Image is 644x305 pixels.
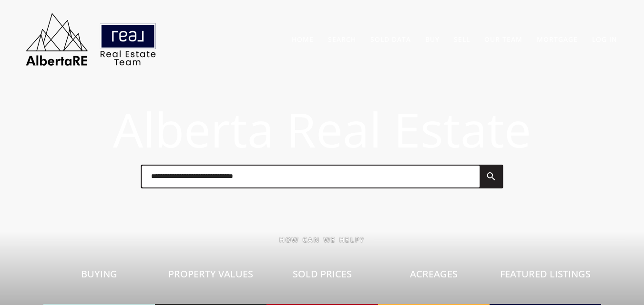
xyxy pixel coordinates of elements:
[500,267,591,280] span: Featured Listings
[410,267,458,280] span: Acreages
[484,35,522,44] a: Our Team
[81,267,117,280] span: Buying
[266,244,378,305] a: Sold Prices
[328,35,356,44] a: Search
[370,35,411,44] a: Sold Data
[378,244,490,305] a: Acreages
[490,244,601,305] a: Featured Listings
[155,244,266,305] a: Property Values
[292,35,314,44] a: Home
[537,35,578,44] a: Mortgage
[293,267,352,280] span: Sold Prices
[454,35,470,44] a: Sell
[43,244,155,305] a: Buying
[20,10,163,69] img: AlbertaRE Real Estate Team | Real Broker
[168,267,253,280] span: Property Values
[425,35,440,44] a: Buy
[592,35,617,44] a: Log In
